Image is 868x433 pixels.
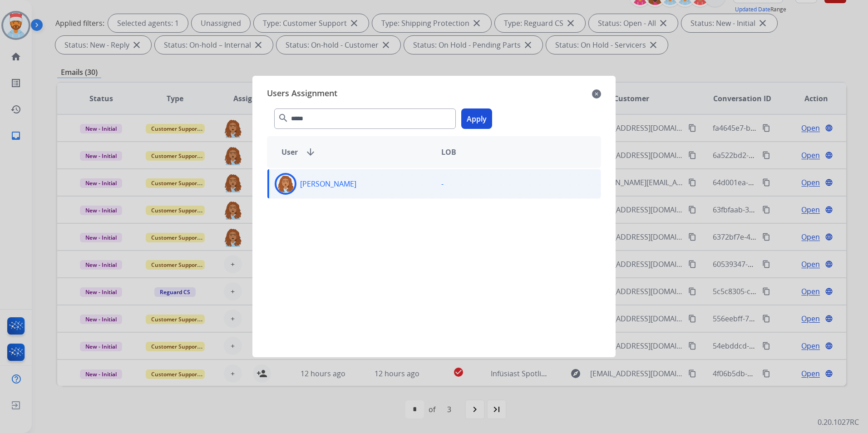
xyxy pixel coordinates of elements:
button: Apply [461,108,492,129]
p: - [441,178,444,189]
span: LOB [441,147,456,157]
div: User [274,147,434,157]
mat-icon: arrow_downward [305,147,316,157]
p: [PERSON_NAME] [300,178,356,189]
mat-icon: close [592,89,601,99]
span: Users Assignment [267,87,337,101]
mat-icon: search [278,113,289,123]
